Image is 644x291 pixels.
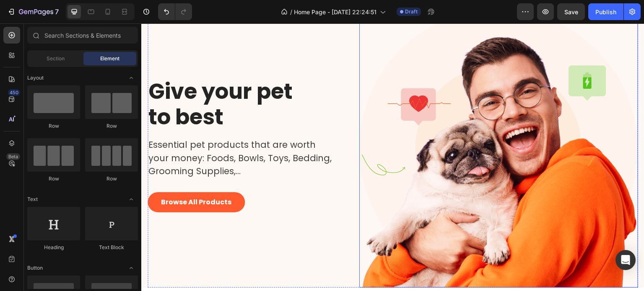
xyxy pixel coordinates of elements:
button: Publish [588,3,623,20]
iframe: Design area [141,23,644,291]
div: Undo/Redo [158,3,192,20]
span: Text [27,196,38,203]
span: Element [100,55,119,62]
span: Button [27,264,43,272]
div: Publish [595,8,616,16]
div: Open Intercom Messenger [615,250,636,270]
div: Beta [6,153,20,160]
div: Heading [27,244,80,251]
button: Save [557,3,585,20]
span: Home Page - [DATE] 22:24:51 [294,8,377,16]
div: Row [27,175,80,183]
span: Toggle open [125,261,138,275]
div: Row [85,175,138,183]
span: / [290,8,292,16]
div: Row [27,122,80,130]
div: Row [85,122,138,130]
span: Draft [405,8,418,15]
span: Section [47,55,65,62]
span: Save [564,8,578,15]
span: Layout [27,74,44,82]
div: Text Block [85,244,138,251]
span: Toggle open [125,71,138,85]
div: 450 [8,89,20,96]
input: Search Sections & Elements [27,27,138,44]
button: 7 [3,3,62,20]
p: 7 [55,7,59,17]
span: Toggle open [125,193,138,206]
